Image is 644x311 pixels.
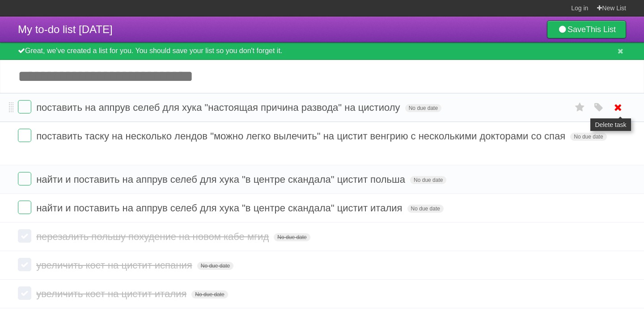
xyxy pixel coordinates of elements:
label: Done [18,229,31,243]
span: перезалить польшу похудение на новом кабе мгид [36,231,271,242]
label: Done [18,201,31,214]
span: My to-do list [DATE] [18,23,113,35]
label: Done [18,100,31,113]
span: No due date [197,262,233,270]
span: No due date [407,205,444,213]
b: This List [586,25,616,34]
span: увеличить кост на цистит испания [36,260,195,271]
span: No due date [274,233,310,241]
label: Star task [572,100,589,115]
label: Done [18,258,31,271]
label: Done [18,286,31,300]
span: No due date [410,176,446,184]
span: No due date [570,133,606,141]
span: поставить таску на несколько лендов "можно легко вылечить" на цистит венгрию с несколькими доктор... [36,130,568,142]
span: найти и поставить на аппрув селеб для хука "в центре скандала" цистит польша [36,174,407,185]
span: найти и поставить на аппрув селеб для хука "в центре скандала" цистит италия [36,202,404,214]
label: Done [18,129,31,142]
span: No due date [405,104,441,112]
a: SaveThis List [547,21,626,38]
span: поставить на аппрув селеб для хука "настоящая причина развода" на цистиолу [36,102,402,113]
span: No due date [191,290,228,298]
span: увеличить кост на цистит италия [36,288,189,299]
label: Done [18,172,31,185]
